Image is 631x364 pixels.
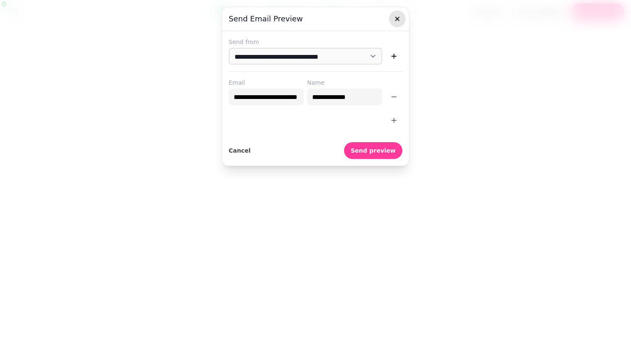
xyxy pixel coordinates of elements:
button: Send preview [344,142,402,159]
span: Cancel [229,148,250,153]
h3: Send email preview [229,14,402,24]
span: Send preview [351,148,396,153]
button: Cancel [229,142,250,159]
label: Name [307,78,382,87]
label: Email [229,78,304,87]
label: Send from [229,38,402,46]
